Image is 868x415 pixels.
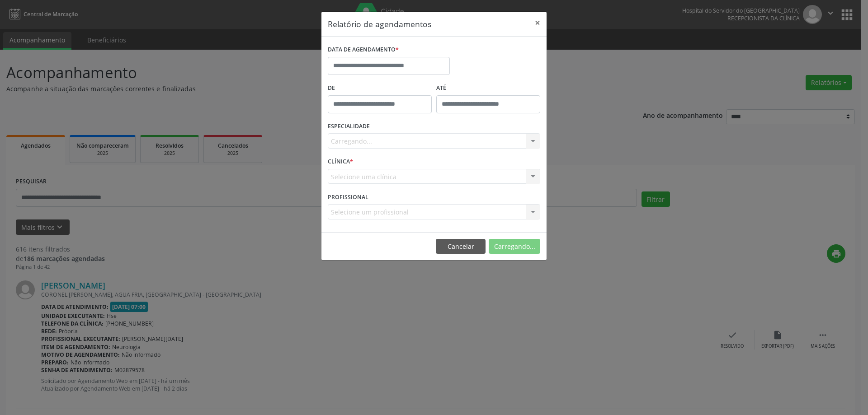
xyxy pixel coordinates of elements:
[328,81,432,95] label: De
[328,43,399,57] label: DATA DE AGENDAMENTO
[328,155,353,169] label: CLÍNICA
[328,190,368,204] label: PROFISSIONAL
[489,239,540,254] button: Carregando...
[328,120,370,134] label: ESPECIALIDADE
[328,18,431,30] h5: Relatório de agendamentos
[528,12,547,34] button: Close
[436,81,540,95] label: ATÉ
[436,239,486,254] button: Cancelar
